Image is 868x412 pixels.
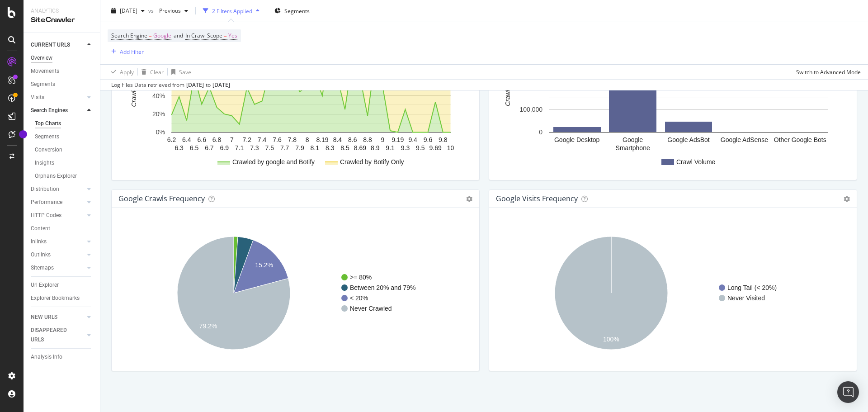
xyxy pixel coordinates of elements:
[212,7,252,14] div: 2 Filters Applied
[220,144,229,152] text: 6.9
[31,237,85,246] a: Inlinks
[31,106,85,115] a: Search Engines
[676,158,716,166] text: Crawl Volume
[167,136,176,143] text: 6.2
[31,294,80,303] div: Explorer Bookmarks
[284,7,310,14] span: Segments
[35,132,94,142] a: Segments
[182,136,191,143] text: 6.4
[212,136,222,143] text: 6.8
[844,196,850,202] i: Options
[554,136,600,143] text: Google Desktop
[35,132,59,142] div: Segments
[35,158,94,168] a: Insights
[381,136,385,143] text: 9
[363,136,372,143] text: 8.8
[31,198,85,207] a: Performance
[504,67,511,106] text: Crawl Volume
[837,381,859,403] div: Open Intercom Messenger
[392,136,404,143] text: 9.19
[224,32,227,39] span: =
[727,284,777,291] text: Long Tail (< 20%)
[118,193,205,205] h4: google Crawls Frequency
[31,93,44,102] div: Visits
[35,119,61,128] div: Top Charts
[31,280,59,290] div: Url Explorer
[19,130,27,138] div: Tooltip anchor
[350,284,416,291] text: Between 20% and 79%
[496,223,846,364] svg: A chart.
[31,352,94,362] a: Analysis Info
[371,144,380,152] text: 8.9
[35,119,94,128] a: Top Charts
[306,136,309,143] text: 8
[31,40,85,50] a: CURRENT URLS
[119,32,468,173] div: A chart.
[156,4,192,18] button: Previous
[31,53,52,63] div: Overview
[311,144,320,152] text: 8.1
[273,136,282,143] text: 7.6
[31,66,59,76] div: Movements
[31,313,85,322] a: NEW URLS
[796,68,861,76] div: Switch to Advanced Mode
[199,4,263,18] button: 2 Filters Applied
[31,237,47,246] div: Inlinks
[271,4,313,18] button: Segments
[496,32,846,173] div: A chart.
[31,211,85,220] a: HTTP Codes
[156,7,181,14] span: Previous
[31,40,70,50] div: CURRENT URLS
[31,93,85,102] a: Visits
[138,65,164,79] button: Clear
[35,145,94,155] a: Conversion
[120,7,137,14] span: 2025 Aug. 5th
[295,144,304,152] text: 7.9
[31,263,54,273] div: Sitemaps
[156,129,165,136] text: 0%
[539,129,542,136] text: 0
[424,136,433,143] text: 9.6
[185,32,222,39] span: In Crawl Scope
[727,294,765,302] text: Never Visited
[31,211,61,220] div: HTTP Codes
[288,136,297,143] text: 7.8
[35,171,94,181] a: Orphans Explorer
[31,224,94,233] a: Content
[35,171,77,181] div: Orphans Explorer
[175,144,184,152] text: 6.3
[152,110,165,118] text: 20%
[31,198,62,207] div: Performance
[235,144,244,152] text: 7.1
[721,136,768,143] text: Google AdSense
[205,144,214,152] text: 6.7
[31,313,57,322] div: NEW URLS
[212,81,230,89] div: [DATE]
[519,106,542,113] text: 100,000
[280,144,289,152] text: 7.7
[31,224,50,233] div: Content
[31,80,55,89] div: Segments
[255,262,273,269] text: 15.2%
[111,32,147,39] span: Search Engine
[108,65,134,79] button: Apply
[153,29,171,42] span: Google
[340,158,404,166] text: Crawled by Botify Only
[31,352,62,362] div: Analysis Info
[149,32,152,39] span: =
[186,81,204,89] div: [DATE]
[152,92,165,99] text: 40%
[774,136,826,143] text: Other Google Bots
[265,144,274,152] text: 7.5
[31,185,59,194] div: Distribution
[119,223,468,364] svg: A chart.
[350,274,372,281] text: >= 80%
[108,46,144,57] button: Add Filter
[439,136,448,143] text: 9.8
[120,47,144,55] div: Add Filter
[108,4,148,18] button: [DATE]
[348,136,357,143] text: 8.6
[496,193,578,205] h4: google Visits Frequency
